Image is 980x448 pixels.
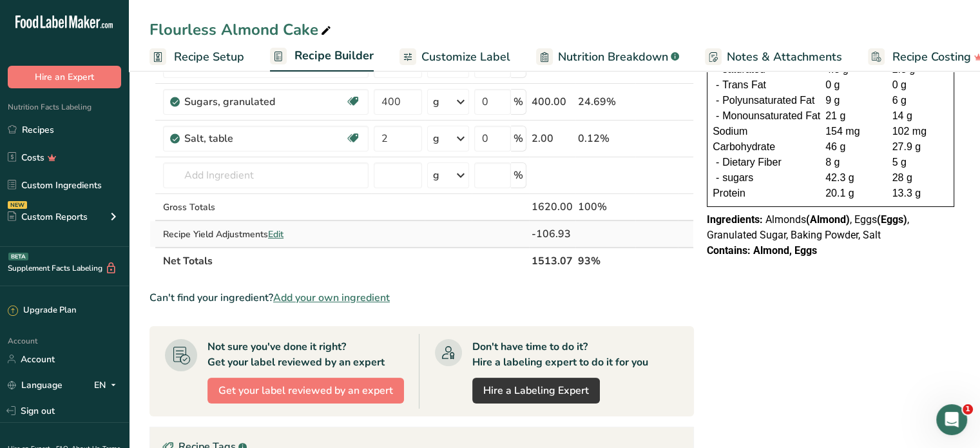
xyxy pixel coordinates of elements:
input: Add Ingredient [163,162,369,188]
a: Customize Label [399,43,510,72]
div: Salt, table [184,131,345,146]
span: Nutrition Breakdown [558,48,668,66]
span: Get your label reviewed by an expert [218,383,393,398]
span: Protein [713,186,745,201]
span: Edit [268,228,283,240]
div: 102 mg [892,124,949,139]
div: Contains: Almond, Eggs [707,243,954,258]
div: 0.12% [578,131,633,146]
div: Not sure you've done it right? Get your label reviewed by an expert [207,339,385,370]
iframe: Intercom live chat [936,404,967,435]
div: -106.93 [532,226,573,242]
th: Net Totals [160,247,529,274]
div: 0 g [825,77,882,93]
button: Get your label reviewed by an expert [207,378,404,404]
div: Sugars, granulated [184,94,345,110]
div: 28 g [892,170,949,186]
div: 9 g [825,93,882,108]
div: Don't have time to do it? Hire a labeling expert to do it for you [472,339,648,370]
b: (Eggs) [877,213,907,226]
span: Recipe Builder [294,47,374,64]
div: 13.3 g [892,186,949,201]
div: 20.1 g [825,186,882,201]
a: Nutrition Breakdown [536,43,679,72]
div: - [713,108,722,124]
th: 1513.07 [529,247,575,274]
div: g [433,131,439,146]
div: NEW [8,201,27,209]
a: Recipe Setup [149,43,244,72]
div: Custom Reports [8,210,88,224]
a: Hire a Labeling Expert [472,378,600,404]
span: Polyunsaturated Fat [722,93,814,108]
div: EN [94,377,121,393]
span: Add your own ingredient [273,290,390,306]
span: Almonds , Eggs , Granulated Sugar, Baking Powder, Salt [707,213,909,241]
span: Sodium [713,124,747,139]
span: Recipe Setup [174,48,244,66]
div: 21 g [825,108,882,124]
span: sugars [722,170,753,186]
button: Hire an Expert [8,66,121,88]
div: 42.3 g [825,170,882,186]
span: Carbohydrate [713,139,775,155]
th: 93% [575,247,635,274]
span: Customize Label [421,48,510,66]
span: Dietary Fiber [722,155,782,170]
div: - [713,170,722,186]
div: 400.00 [532,94,573,110]
span: Trans Fat [722,77,766,93]
div: 154 mg [825,124,882,139]
div: Can't find your ingredient? [149,290,694,306]
span: Notes & Attachments [727,48,842,66]
b: (Almond) [806,213,850,226]
span: Ingredients: [707,213,763,226]
div: 46 g [825,139,882,155]
div: 8 g [825,155,882,170]
div: 5 g [892,155,949,170]
span: 1 [963,404,973,414]
div: - [713,93,722,108]
span: Recipe Costing [892,48,971,66]
div: Gross Totals [163,200,369,214]
span: Monounsaturated Fat [722,108,820,124]
div: 14 g [892,108,949,124]
div: g [433,94,439,110]
div: 6 g [892,93,949,108]
a: Notes & Attachments [705,43,842,72]
div: BETA [8,253,28,260]
div: 2.00 [532,131,573,146]
div: Recipe Yield Adjustments [163,228,369,241]
div: g [433,168,439,183]
div: - [713,155,722,170]
div: 100% [578,199,633,215]
a: Recipe Builder [270,41,374,72]
div: - [713,77,722,93]
div: 0 g [892,77,949,93]
div: 27.9 g [892,139,949,155]
div: 24.69% [578,94,633,110]
div: 1620.00 [532,199,573,215]
div: Upgrade Plan [8,304,76,317]
div: Flourless Almond Cake [149,18,334,41]
a: Language [8,374,62,396]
